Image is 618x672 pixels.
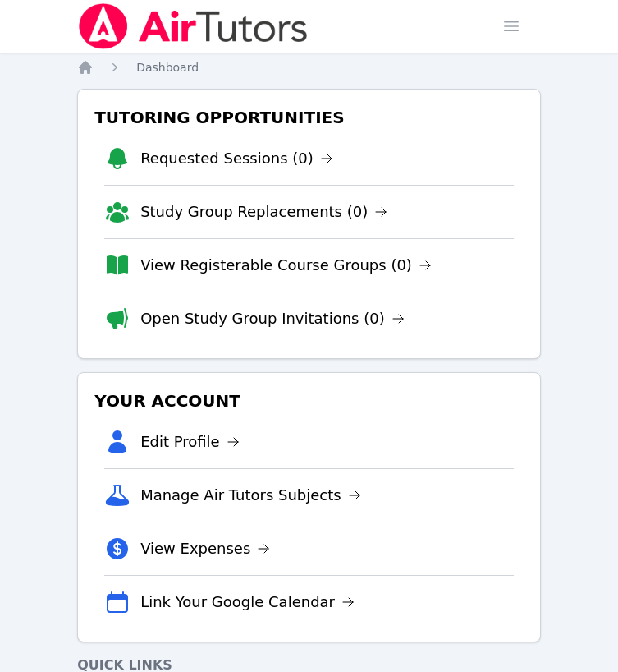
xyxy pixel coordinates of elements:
a: View Registerable Course Groups (0) [140,254,432,277]
nav: Breadcrumb [77,59,541,76]
a: Edit Profile [140,430,240,453]
a: Link Your Google Calendar [140,591,355,614]
a: Open Study Group Invitations (0) [140,307,405,330]
a: Requested Sessions (0) [140,147,333,170]
span: Dashboard [136,61,199,74]
h3: Tutoring Opportunities [91,103,527,132]
img: Air Tutors [77,3,309,49]
h3: Your Account [91,386,527,416]
a: Study Group Replacements (0) [140,200,387,223]
a: View Expenses [140,537,270,560]
a: Manage Air Tutors Subjects [140,484,361,507]
a: Dashboard [136,59,199,76]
